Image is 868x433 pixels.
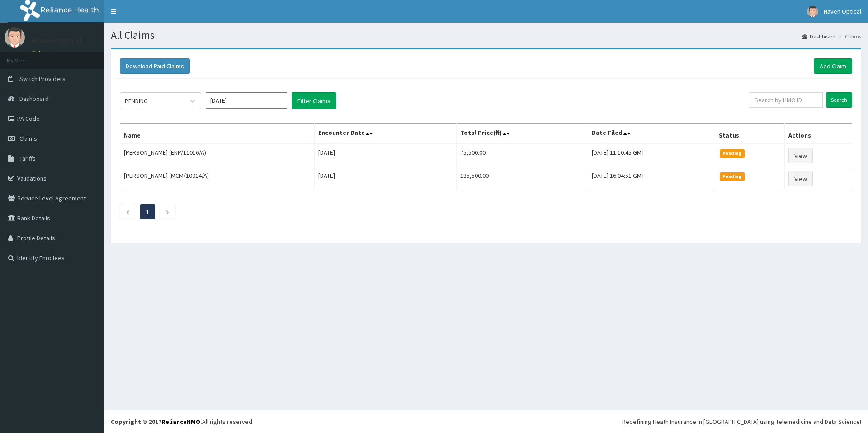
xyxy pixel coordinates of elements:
[715,124,784,144] th: Status
[588,124,715,144] th: Date Filed
[120,167,315,190] td: [PERSON_NAME] (MCM/10014/A)
[120,58,190,74] button: Download Paid Claims
[104,410,868,433] footer: All rights reserved.
[32,49,53,56] a: Online
[720,149,745,157] span: Pending
[588,144,715,167] td: [DATE] 11:10:45 GMT
[292,92,336,109] button: Filter Claims
[814,58,852,74] a: Add Claim
[314,144,456,167] td: [DATE]
[456,167,588,190] td: 135,500.00
[622,417,861,426] div: Redefining Heath Insurance in [GEOGRAPHIC_DATA] using Telemedicine and Data Science!
[749,92,823,108] input: Search by HMO ID
[807,6,818,17] img: User Image
[788,148,813,163] a: View
[19,154,36,162] span: Tariffs
[785,124,852,144] th: Actions
[836,33,861,40] li: Claims
[456,144,588,167] td: 75,500.00
[111,418,202,426] strong: Copyright © 2017 .
[5,27,25,48] img: User Image
[146,208,149,216] a: Page 1 is your current page
[19,95,49,103] span: Dashboard
[19,75,66,83] span: Switch Providers
[588,167,715,190] td: [DATE] 16:04:51 GMT
[720,172,745,181] span: Pending
[788,171,813,186] a: View
[314,124,456,144] th: Encounter Date
[125,96,148,105] div: PENDING
[32,37,82,45] p: Haven Optical
[314,167,456,190] td: [DATE]
[456,124,588,144] th: Total Price(₦)
[826,92,852,108] input: Search
[120,144,315,167] td: [PERSON_NAME] (ENP/11016/A)
[111,29,861,41] h1: All Claims
[206,92,287,109] input: Select Month and Year
[161,418,200,426] a: RelianceHMO
[120,124,315,144] th: Name
[802,33,835,40] a: Dashboard
[19,134,37,143] span: Claims
[824,7,861,15] span: Haven Optical
[126,208,130,216] a: Previous page
[165,208,170,216] a: Next page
